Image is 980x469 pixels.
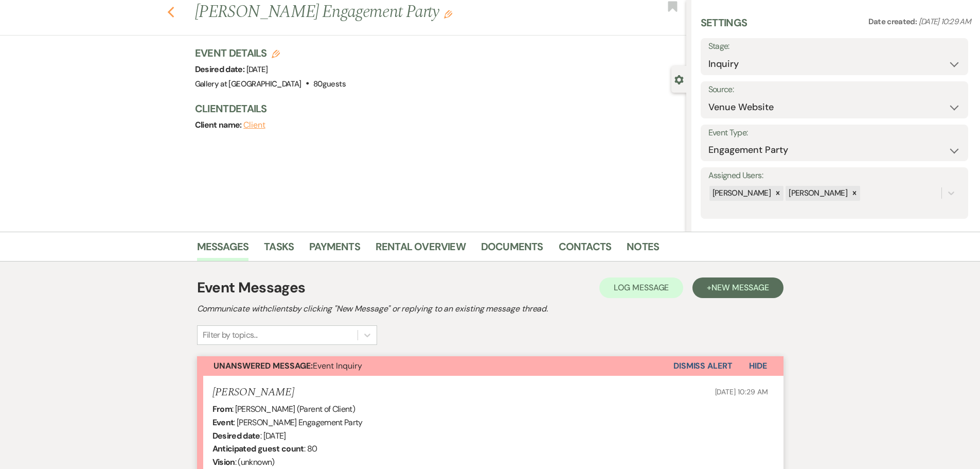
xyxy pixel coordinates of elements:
h3: Client Details [195,101,676,116]
a: Rental Overview [376,238,466,261]
button: +New Message [692,277,783,298]
b: Anticipated guest count [212,443,304,454]
span: Client name: [195,119,244,130]
button: Close lead details [674,74,684,84]
h3: Settings [701,15,747,38]
div: [PERSON_NAME] [709,186,773,201]
button: Dismiss Alert [673,356,733,376]
span: Date created: [868,16,919,27]
span: Desired date: [195,64,246,75]
span: 80 guests [313,79,346,89]
button: Unanswered Message:Event Inquiry [197,356,673,376]
label: Stage: [708,39,960,54]
button: Log Message [599,277,683,298]
b: Event [212,417,234,428]
span: [DATE] [246,64,268,75]
a: Tasks [264,238,294,261]
div: Filter by topics... [203,329,258,341]
button: Hide [733,356,783,376]
span: [DATE] 10:29 AM [715,387,768,396]
span: Hide [749,360,767,371]
h2: Communicate with clients by clicking "New Message" or replying to an existing message thread. [197,303,783,315]
label: Event Type: [708,126,960,141]
span: Log Message [614,282,669,293]
button: Edit [444,9,452,19]
button: Client [243,121,265,129]
h3: Event Details [195,46,346,60]
span: Event Inquiry [213,360,362,371]
a: Messages [197,238,249,261]
label: Source: [708,82,960,97]
span: New Message [711,282,769,293]
strong: Unanswered Message: [213,360,313,371]
h1: Event Messages [197,277,306,299]
span: Gallery at [GEOGRAPHIC_DATA] [195,79,301,89]
a: Documents [481,238,543,261]
label: Assigned Users: [708,168,960,183]
h5: [PERSON_NAME] [212,386,294,399]
b: Desired date [212,430,260,441]
b: From [212,404,232,414]
a: Contacts [559,238,612,261]
span: [DATE] 10:29 AM [919,16,971,27]
a: Notes [627,238,659,261]
a: Payments [309,238,360,261]
div: [PERSON_NAME] [786,186,849,201]
b: Vision [212,457,235,467]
